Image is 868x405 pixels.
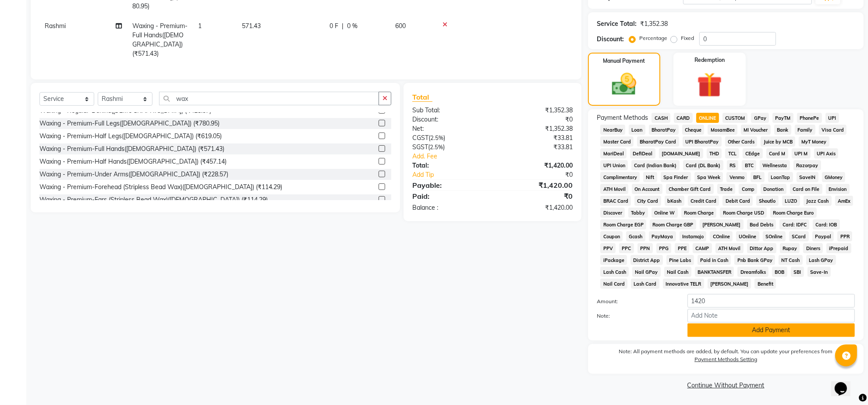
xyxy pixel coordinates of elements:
span: Nail Card [600,279,627,289]
a: Continue Without Payment [590,381,862,390]
label: Amount: [590,297,680,305]
div: ( ) [406,133,492,143]
label: Redemption [694,56,725,64]
span: Family [795,125,815,135]
span: UPI [825,113,839,123]
img: _cash.svg [604,70,644,98]
span: Comp [739,184,757,194]
span: Card M [766,148,788,158]
span: 2.5% [430,134,443,141]
span: Dittor App [747,243,776,253]
div: Discount: [597,35,624,44]
span: Razorpay [794,160,821,170]
div: Waxing - Premium-Full Hands([DEMOGRAPHIC_DATA]) (₹571.43) [39,144,224,154]
label: Percentage [639,34,667,42]
span: CAMP [693,243,712,253]
span: 2.5% [430,143,443,151]
span: Pine Labs [666,255,694,265]
span: Tabby [628,208,648,218]
label: Fixed [681,34,694,42]
span: PPR [837,231,852,241]
span: [DOMAIN_NAME] [659,148,703,158]
span: BFL [751,172,765,182]
span: LUZO [782,196,800,206]
span: Lash GPay [806,255,836,265]
span: THD [707,148,722,158]
span: Room Charge GBP [650,219,696,229]
span: ATH Movil [600,184,628,194]
span: BharatPay Card [637,136,679,147]
a: Add. Fee [406,152,579,161]
span: UPI M [792,148,811,158]
span: SCard [789,231,809,241]
span: Benefit [755,279,776,289]
span: CASH [652,113,670,123]
span: [PERSON_NAME] [708,279,751,289]
div: ₹1,420.00 [492,161,579,170]
span: Lash Card [631,279,659,289]
span: Card: IOB [813,219,840,229]
span: Rashmi [45,22,66,30]
span: iPackage [600,255,627,265]
span: Rupay [780,243,800,253]
span: Trade [717,184,736,194]
span: Online W [652,208,678,218]
span: Other Cards [725,136,758,147]
span: DefiDeal [630,148,655,158]
span: LoanTap [768,172,793,182]
span: Debit Card [723,196,753,206]
span: Card: IDFC [779,219,809,229]
span: On Account [632,184,663,194]
span: Room Charge USD [720,208,767,218]
span: Wellnessta [760,160,790,170]
div: Total: [406,161,492,170]
input: Amount [687,294,855,308]
span: Card (Indian Bank) [631,160,680,170]
iframe: chat widget [831,370,859,396]
span: Visa Card [819,125,847,135]
span: CUSTOM [723,113,748,123]
span: NT Cash [779,255,803,265]
span: Chamber Gift Card [666,184,714,194]
span: PPE [675,243,689,253]
div: ₹1,352.38 [492,106,579,115]
span: Pnb Bank GPay [734,255,775,265]
span: Card (DL Bank) [683,160,723,170]
span: Innovative TELR [663,279,704,289]
span: Paid in Cash [698,255,731,265]
span: SGST [412,143,428,151]
div: ( ) [406,143,492,152]
div: Waxing - Premium-Half Hands([DEMOGRAPHIC_DATA]) (₹457.14) [39,157,227,166]
div: ₹1,420.00 [492,180,579,190]
span: Payment Methods [597,113,648,122]
span: Paypal [812,231,834,241]
div: Paid: [406,191,492,201]
div: Waxing - Premium-Ears (Stripless Bead Wax)([DEMOGRAPHIC_DATA]) (₹114.29) [39,195,268,204]
div: Waxing - Premium-Under Arms([DEMOGRAPHIC_DATA]) (₹228.57) [39,170,228,179]
span: Credit Card [688,196,719,206]
span: CARD [674,113,693,123]
span: ONLINE [696,113,719,123]
label: Note: All payment methods are added, by default. You can update your preferences from [597,348,855,367]
span: Discover [600,208,625,218]
span: UPI Axis [814,148,839,158]
span: Shoutlo [756,196,779,206]
span: BRAC Card [600,196,631,206]
span: Juice by MCB [761,136,795,147]
input: Search or Scan [159,92,379,105]
input: Add Note [687,309,855,323]
span: TCL [725,148,739,158]
span: CGST [412,134,429,142]
span: Instamojo [680,231,707,241]
span: Room Charge [681,208,717,218]
span: SBI [791,267,804,277]
span: UPI Union [600,160,628,170]
span: BharatPay [649,125,679,135]
span: Room Charge Euro [770,208,817,218]
span: Donation [761,184,787,194]
span: Waxing - Premium-Full Hands([DEMOGRAPHIC_DATA]) (₹571.43) [132,22,188,57]
span: Card on File [790,184,822,194]
div: ₹1,420.00 [492,203,579,212]
span: PhonePe [797,113,822,123]
span: Bad Debts [747,219,776,229]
